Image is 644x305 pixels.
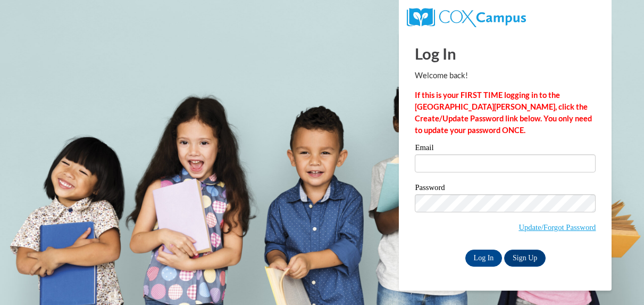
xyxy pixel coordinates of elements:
input: Log In [465,250,503,267]
a: COX Campus [407,12,525,21]
p: Welcome back! [415,70,596,81]
a: Update/Forgot Password [518,223,596,232]
label: Email [415,144,596,154]
img: COX Campus [407,8,525,27]
strong: If this is your FIRST TIME logging in to the [GEOGRAPHIC_DATA][PERSON_NAME], click the Create/Upd... [415,90,592,135]
a: Sign Up [504,250,546,267]
h1: Log In [415,43,596,64]
label: Password [415,184,596,194]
